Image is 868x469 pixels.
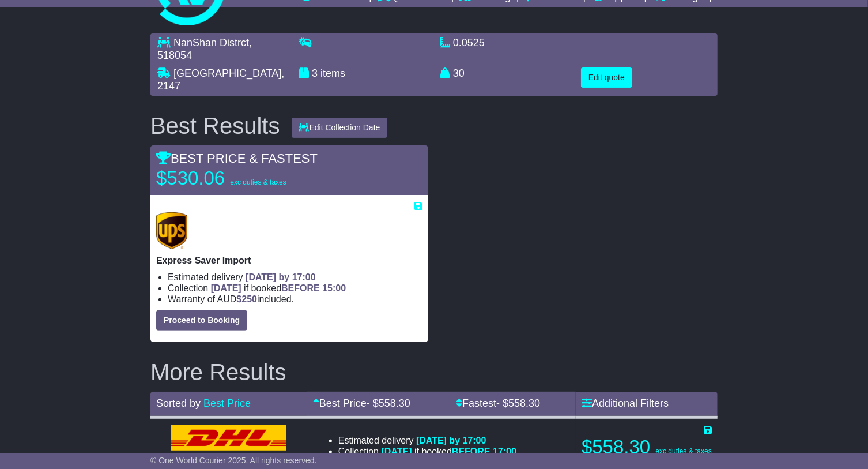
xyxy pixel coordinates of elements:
a: Best Price [203,397,251,409]
span: 0.0525 [453,37,485,48]
li: Estimated delivery [338,435,516,446]
span: BEFORE [452,447,490,456]
h2: More Results [150,359,718,385]
span: - $ [496,397,540,409]
span: BEST PRICE & FASTEST [156,151,318,166]
a: Best Price- $558.30 [313,397,410,409]
a: Additional Filters [582,397,669,409]
span: 558.30 [508,397,540,409]
span: BEFORE [281,283,320,293]
span: Sorted by [156,397,201,409]
span: 250 [241,294,257,304]
img: DHL: Express Worldwide Import [171,425,286,451]
span: 30 [453,67,465,79]
img: UPS (new): Express Saver Import [156,212,187,249]
li: Collection [338,446,516,457]
span: if booked [382,447,516,456]
a: Fastest- $558.30 [456,397,540,409]
span: $ [236,294,257,304]
span: exc duties & taxes [656,447,712,455]
span: , 518054 [157,37,252,61]
button: Edit quote [581,67,632,88]
span: if booked [211,283,346,293]
span: © One World Courier 2025. All rights reserved. [150,456,317,465]
span: [GEOGRAPHIC_DATA] [173,67,281,79]
span: [DATE] by 17:00 [246,272,316,282]
p: Express Saver Import [156,255,422,266]
button: Edit Collection Date [292,118,388,138]
p: $558.30 [582,436,712,459]
span: [DATE] [211,283,241,293]
span: 15:00 [322,283,346,293]
span: - $ [367,397,410,409]
li: Warranty of AUD included. [168,294,422,305]
span: NanShan Distrct [173,37,249,48]
li: Collection [168,283,422,294]
button: Proceed to Booking [156,310,247,331]
div: Best Results [145,113,286,138]
span: , 2147 [157,67,284,92]
li: Estimated delivery [168,272,422,283]
span: exc duties & taxes [230,178,286,186]
span: [DATE] by 17:00 [416,436,486,445]
span: items [320,67,345,79]
span: [DATE] [382,447,412,456]
p: $530.06 [156,167,300,190]
span: 17:00 [493,447,516,456]
span: 558.30 [379,397,410,409]
span: 3 [312,67,318,79]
